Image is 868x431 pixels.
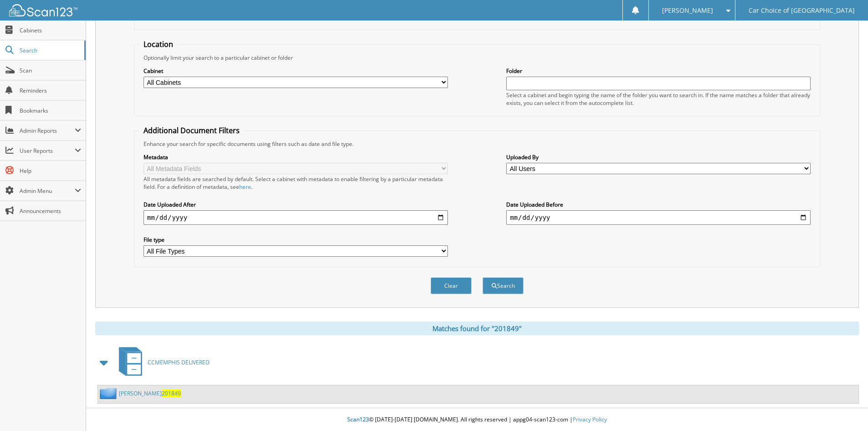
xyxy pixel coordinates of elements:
span: User Reports [20,147,75,155]
div: Matches found for "201849" [95,322,859,335]
button: Search [483,277,524,294]
label: Date Uploaded After [144,201,448,208]
iframe: Chat Widget [822,387,868,431]
a: CCMEMPHIS DELIVERED [113,344,210,380]
label: Cabinet [144,67,448,75]
a: here [239,183,251,191]
div: Select a cabinet and begin typing the name of the folder you want to search in. If the name match... [506,91,811,107]
span: Car Choice of [GEOGRAPHIC_DATA] [749,8,855,13]
span: Cabinets [20,26,81,34]
span: Help [20,167,81,175]
label: Metadata [144,153,448,161]
span: [PERSON_NAME] [662,8,713,13]
legend: Additional Document Filters [139,125,244,135]
input: start [144,210,448,225]
label: Date Uploaded Before [506,201,811,208]
a: Privacy Policy [573,415,607,423]
span: Scan [20,67,81,74]
span: Announcements [20,207,81,215]
img: folder2.png [100,388,119,399]
label: Uploaded By [506,153,811,161]
a: [PERSON_NAME]201849 [119,389,181,397]
div: All metadata fields are searched by default. Select a cabinet with metadata to enable filtering b... [144,175,448,191]
div: Optionally limit your search to a particular cabinet or folder [139,54,815,62]
img: scan123-logo-white.svg [9,4,77,16]
label: File type [144,236,448,244]
button: Clear [431,277,472,294]
span: Admin Menu [20,187,75,195]
span: Search [20,47,80,54]
span: Reminders [20,87,81,94]
span: Bookmarks [20,107,81,114]
label: Folder [506,67,811,75]
div: Enhance your search for specific documents using filters such as date and file type. [139,140,815,148]
div: © [DATE]-[DATE] [DOMAIN_NAME]. All rights reserved | appg04-scan123-com | [86,409,868,431]
span: Scan123 [347,415,369,423]
span: CCMEMPHIS DELIVERED [148,358,210,366]
span: Admin Reports [20,127,75,135]
input: end [506,210,811,225]
legend: Location [139,39,178,49]
span: 201849 [162,389,181,397]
